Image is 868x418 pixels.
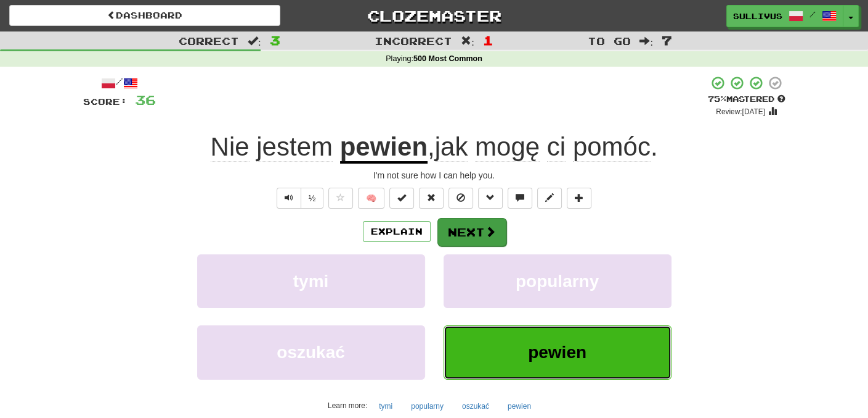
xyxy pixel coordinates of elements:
[639,36,653,46] span: :
[573,132,651,162] span: pomóc
[363,221,431,242] button: Explain
[9,5,280,26] a: Dashboard
[478,188,503,209] button: Grammar (alt+g)
[733,10,782,22] span: sullivus
[328,401,367,410] small: Learn more:
[413,54,482,63] strong: 500 Most Common
[270,33,280,48] span: 3
[528,343,586,362] span: pewien
[358,188,384,209] button: 🧠
[135,92,156,107] span: 36
[293,272,329,291] span: tymi
[516,272,599,291] span: popularny
[455,397,496,416] button: oszukać
[419,188,444,209] button: Reset to 0% Mastered (alt+r)
[179,35,239,47] span: Correct
[248,36,261,46] span: :
[274,188,324,209] div: Text-to-speech controls
[809,10,816,19] span: /
[437,218,506,246] button: Next
[277,343,345,362] span: oszukać
[404,397,450,416] button: popularny
[435,132,468,162] span: jak
[444,254,671,308] button: popularny
[461,36,474,46] span: :
[567,188,591,209] button: Add to collection (alt+a)
[197,325,425,379] button: oszukać
[389,188,414,209] button: Set this sentence to 100% Mastered (alt+m)
[83,75,156,91] div: /
[537,188,562,209] button: Edit sentence (alt+d)
[83,169,785,182] div: I'm not sure how I can help you.
[83,96,128,107] span: Score:
[299,5,570,27] a: Clozemaster
[483,33,493,48] span: 1
[588,35,631,47] span: To go
[508,188,532,209] button: Discuss sentence (alt+u)
[501,397,538,416] button: pewien
[716,107,765,116] small: Review: [DATE]
[708,94,726,104] span: 75 %
[726,5,843,27] a: sullivus /
[475,132,540,162] span: mogę
[211,132,249,162] span: Nie
[256,132,333,162] span: jestem
[372,397,399,416] button: tymi
[547,132,566,162] span: ci
[340,132,428,164] u: pewien
[662,33,672,48] span: 7
[197,254,425,308] button: tymi
[277,188,301,209] button: Play sentence audio (ctl+space)
[301,188,324,209] button: ½
[328,188,353,209] button: Favorite sentence (alt+f)
[428,132,658,162] span: , .
[444,325,671,379] button: pewien
[375,35,452,47] span: Incorrect
[708,94,785,105] div: Mastered
[448,188,473,209] button: Ignore sentence (alt+i)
